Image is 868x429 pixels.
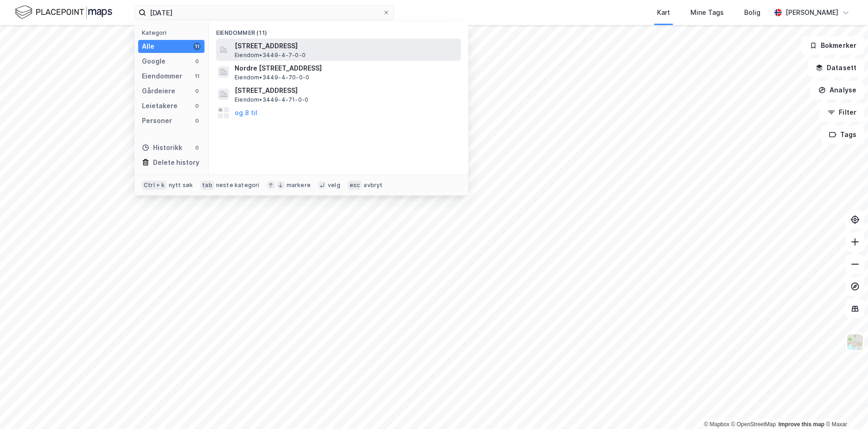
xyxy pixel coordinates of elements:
div: 11 [193,43,201,50]
img: logo.f888ab2527a4732fd821a326f86c7f29.svg [15,4,112,20]
div: Kategori [142,29,204,36]
span: Eiendom • 3449-4-71-0-0 [235,96,308,104]
div: 0 [193,117,201,124]
div: Bolig [744,7,760,18]
div: Google [142,56,166,67]
div: Alle [142,41,154,52]
div: esc [348,181,362,190]
input: Søk på adresse, matrikkel, gårdeiere, leietakere eller personer [146,6,383,19]
button: og 8 til [235,107,257,118]
div: tab [200,181,214,190]
div: markere [287,182,311,189]
div: avbryt [364,182,383,189]
span: Nordre [STREET_ADDRESS] [235,63,457,74]
button: Tags [821,125,864,144]
div: Eiendommer (11) [209,22,468,39]
div: neste kategori [216,182,260,189]
div: velg [328,182,340,189]
div: Historikk [142,142,182,153]
div: Kart [657,7,670,18]
div: Mine Tags [690,7,724,18]
span: [STREET_ADDRESS] [235,40,457,52]
div: Personer [142,115,172,126]
button: Analyse [811,81,864,99]
div: Leietakere [142,100,178,111]
div: 0 [193,87,201,95]
button: Bokmerker [802,36,864,55]
div: 0 [193,102,201,110]
span: [STREET_ADDRESS] [235,85,457,96]
a: Improve this map [779,421,824,428]
a: OpenStreetMap [731,421,776,428]
a: Mapbox [704,421,729,428]
div: [PERSON_NAME] [785,7,838,18]
span: Eiendom • 3449-4-7-0-0 [235,52,306,59]
div: Gårdeiere [142,85,175,97]
iframe: Chat Widget [822,384,868,429]
div: 0 [193,144,201,151]
div: 0 [193,58,201,65]
button: Filter [820,103,864,122]
span: Eiendom • 3449-4-70-0-0 [235,74,309,81]
div: nytt søk [169,182,193,189]
div: Eiendommer [142,71,182,82]
div: 11 [193,72,201,80]
div: Delete history [153,157,199,168]
img: Z [846,333,864,351]
button: Datasett [808,58,864,77]
div: Ctrl + k [142,181,167,190]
